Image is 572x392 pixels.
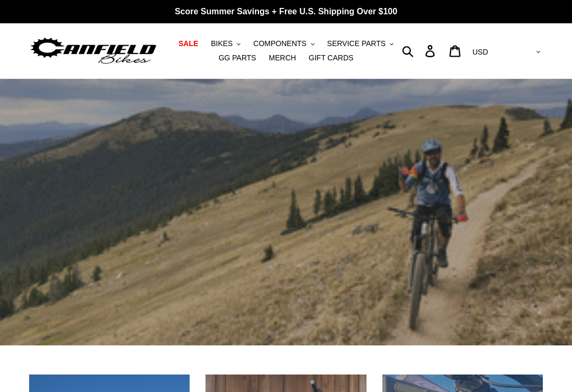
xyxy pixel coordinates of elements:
[219,54,256,63] span: GG PARTS
[213,51,262,65] a: GG PARTS
[248,37,319,51] button: COMPONENTS
[253,39,306,48] span: COMPONENTS
[178,39,198,48] span: SALE
[309,54,354,63] span: GIFT CARDS
[205,37,246,51] button: BIKES
[29,35,158,67] img: Canfield Bikes
[264,51,301,65] a: MERCH
[211,39,233,48] span: BIKES
[173,37,203,51] a: SALE
[322,37,399,51] button: SERVICE PARTS
[269,54,296,63] span: MERCH
[327,39,386,48] span: SERVICE PARTS
[303,51,359,65] a: GIFT CARDS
